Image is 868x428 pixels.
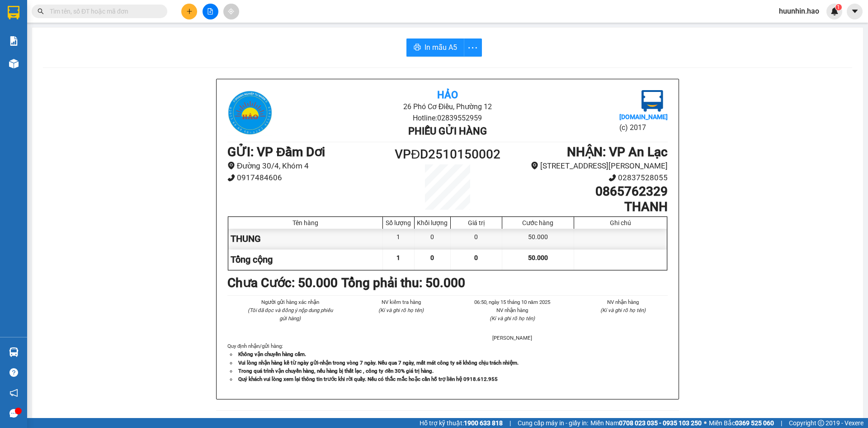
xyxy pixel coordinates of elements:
[357,298,446,306] li: NV kiểm tra hàng
[50,6,156,16] input: Tìm tên, số ĐT hoặc mã đơn
[203,4,218,19] button: file-add
[417,219,448,226] div: Khối lượng
[590,418,702,428] span: Miền Nam
[518,418,588,428] span: Cung cấp máy in - giấy in:
[505,219,571,226] div: Cước hàng
[181,4,197,19] button: plus
[503,184,668,199] h1: 0865762329
[227,90,273,135] img: logo.jpg
[464,42,481,53] span: more
[464,38,482,57] button: more
[619,113,668,120] b: [DOMAIN_NAME]
[301,112,594,124] li: Hotline: 02839552959
[231,219,380,226] div: Tên hàng
[464,419,503,427] strong: 1900 633 818
[503,160,668,172] li: [STREET_ADDRESS][PERSON_NAME]
[420,418,503,428] span: Hỗ trợ kỹ thuật:
[642,90,663,112] img: logo.jpg
[207,8,213,14] span: file-add
[227,174,235,182] span: phone
[414,43,421,52] span: printer
[227,144,325,159] b: GỬI : VP Đầm Dơi
[818,420,824,426] span: copyright
[600,307,646,313] i: (Kí và ghi rõ họ tên)
[467,334,557,342] li: [PERSON_NAME]
[245,298,335,306] li: Người gửi hàng xác nhận
[378,307,424,313] i: (Kí và ghi rõ họ tên)
[385,219,412,226] div: Số lượng
[528,254,548,261] span: 50.000
[85,22,378,34] li: 26 Phó Cơ Điều, Phường 12
[474,254,478,261] span: 0
[509,418,511,428] span: |
[851,7,859,15] span: caret-down
[248,307,333,322] i: (Tôi đã đọc và đồng ý nộp dung phiếu gửi hàng)
[503,172,668,184] li: 02837528055
[772,5,826,17] span: huunhin.hao
[9,368,18,377] span: question-circle
[396,254,400,261] span: 1
[531,162,538,169] span: environment
[406,38,464,57] button: printerIn mẫu A5
[467,298,557,306] li: 06:50, ngày 15 tháng 10 năm 2025
[576,219,665,226] div: Ghi chú
[238,368,434,374] strong: Trong quá trình vận chuyển hàng, nếu hàng bị thất lạc , công ty đền 30% giá trị hàng.
[502,229,574,249] div: 50.000
[227,342,668,383] div: Quy định nhận/gửi hàng :
[567,144,668,159] b: NHẬN : VP An Lạc
[231,254,273,265] span: Tổng cộng
[830,7,839,15] img: icon-new-feature
[467,306,557,314] li: NV nhận hàng
[451,229,502,249] div: 0
[579,298,668,306] li: NV nhận hàng
[11,66,109,81] b: GỬI : VP Đầm Dơi
[837,4,840,10] span: 1
[415,229,451,249] div: 0
[9,409,18,418] span: message
[781,418,782,428] span: |
[238,376,498,382] strong: Quý khách vui lòng xem lại thông tin trước khi rời quầy. Nếu có thắc mắc hoặc cần hỗ trợ liên hệ ...
[227,172,392,184] li: 0917484606
[383,229,415,249] div: 1
[9,347,19,357] img: warehouse-icon
[9,36,19,46] img: solution-icon
[735,419,774,427] strong: 0369 525 060
[228,229,383,249] div: THUNG
[609,174,616,182] span: phone
[430,254,434,261] span: 0
[186,8,193,14] span: plus
[9,59,19,68] img: warehouse-icon
[453,219,500,226] div: Giá trị
[238,351,306,357] strong: Không vận chuyển hàng cấm.
[835,4,842,10] sup: 1
[425,42,457,53] span: In mẫu A5
[85,34,378,45] li: Hotline: 02839552959
[709,418,774,428] span: Miền Bắc
[223,4,239,19] button: aim
[227,160,392,172] li: Đường 30/4, Khóm 4
[437,89,458,101] b: Hảo
[847,4,863,19] button: caret-down
[490,315,535,322] i: (Kí và ghi rõ họ tên)
[8,6,19,19] img: logo-vxr
[9,389,18,397] span: notification
[619,122,668,133] li: (c) 2017
[341,275,465,290] b: Tổng phải thu: 50.000
[301,101,594,112] li: 26 Phó Cơ Điều, Phường 12
[503,199,668,215] h1: THANH
[619,419,702,427] strong: 0708 023 035 - 0935 103 250
[392,144,503,164] h1: VPĐD2510150002
[408,125,487,137] b: Phiếu gửi hàng
[238,360,519,366] strong: Vui lòng nhận hàng kể từ ngày gửi-nhận trong vòng 7 ngày. Nếu qua 7 ngày, mất mát công ty sẽ khôn...
[227,162,235,169] span: environment
[227,275,338,290] b: Chưa Cước : 50.000
[38,8,44,14] span: search
[228,8,234,14] span: aim
[11,11,57,57] img: logo.jpg
[704,421,707,425] span: ⚪️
